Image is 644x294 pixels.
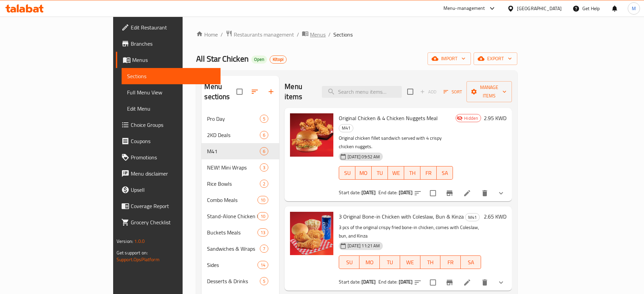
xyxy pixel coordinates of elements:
div: M41 [465,213,480,221]
span: Manage items [472,83,506,100]
span: WE [391,168,401,178]
span: 14 [258,262,268,268]
b: [DATE] [399,188,413,197]
span: Get support on: [117,248,148,257]
div: items [260,277,268,285]
div: [GEOGRAPHIC_DATA] [517,5,562,12]
h2: Menu items [285,82,314,102]
button: MO [355,166,372,180]
span: Menus [310,30,326,39]
span: Sides [207,261,257,269]
div: items [257,261,268,269]
span: Version: [117,237,133,246]
span: Menu disclaimer [131,169,215,178]
div: items [260,163,268,172]
span: Hidden [461,115,481,121]
a: Edit menu item [463,189,471,197]
div: Sandwiches & Wraps7 [202,241,279,257]
button: TU [380,255,400,269]
a: Promotions [116,149,221,165]
span: Sections [127,72,215,80]
div: 2KD Deals [207,131,260,139]
img: Original Chicken & 4 Chicken Nuggets Meal [290,113,333,157]
span: Coupons [131,137,215,145]
span: 6 [260,148,268,155]
span: 6 [260,132,268,138]
div: 2KD Deals6 [202,127,279,143]
div: items [260,131,268,139]
h6: 2.65 KWD [484,212,506,221]
a: Support.OpsPlatform [117,255,160,264]
span: M41 [207,147,260,155]
span: Sandwiches & Wraps [207,245,260,253]
span: Start date: [339,188,360,197]
div: items [260,115,268,123]
span: SA [439,168,450,178]
span: Select section [403,85,417,99]
span: MO [358,168,369,178]
a: Restaurants management [226,30,294,39]
span: [DATE] 09:52 AM [345,154,382,160]
div: Open [251,55,267,64]
span: Sort items [439,87,466,97]
div: Buckets Meals13 [202,224,279,241]
span: 10 [258,213,268,220]
button: MO [359,255,380,269]
a: Coverage Report [116,198,221,214]
span: Start date: [339,277,360,286]
span: FR [443,257,458,267]
span: TH [407,168,418,178]
div: items [257,196,268,204]
a: Edit menu item [463,278,471,287]
span: M41 [339,124,353,132]
button: TH [404,166,420,180]
button: WE [388,166,404,180]
button: FR [420,166,437,180]
button: delete [477,185,493,201]
span: Rice Bowls [207,180,260,188]
a: Menu disclaimer [116,165,221,182]
span: 3 [260,164,268,171]
span: 2 [260,181,268,187]
nav: Menu sections [202,108,279,292]
button: SA [437,166,453,180]
a: Menus [116,52,221,68]
a: Choice Groups [116,117,221,133]
button: TH [420,255,441,269]
span: Menus [132,56,215,64]
span: export [479,54,512,63]
span: TU [374,168,385,178]
div: items [260,180,268,188]
div: Desserts & Drinks5 [202,273,279,289]
button: show more [493,274,509,291]
span: Add item [417,87,439,97]
span: Edit Restaurant [131,23,215,31]
span: Stand-Alone Chicken Buckets [207,212,257,220]
img: 3 Original Bone-in Chicken with Coleslaw, Bun & Kinza [290,212,333,255]
span: NEW! Mini Wraps [207,163,260,172]
div: Menu-management [443,4,485,13]
span: TH [423,257,438,267]
span: [DATE] 11:21 AM [345,243,382,249]
div: Rice Bowls2 [202,176,279,192]
h6: 2.95 KWD [484,113,506,123]
span: Branches [131,40,215,48]
span: Edit Menu [127,105,215,113]
span: 10 [258,197,268,203]
span: M [632,5,636,12]
a: Coupons [116,133,221,149]
span: Combo Meals [207,196,257,204]
span: Desserts & Drinks [207,277,260,285]
span: FR [423,168,434,178]
button: SU [339,255,359,269]
a: Branches [116,36,221,52]
span: Grocery Checklist [131,218,215,226]
span: Buckets Meals [207,228,257,236]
